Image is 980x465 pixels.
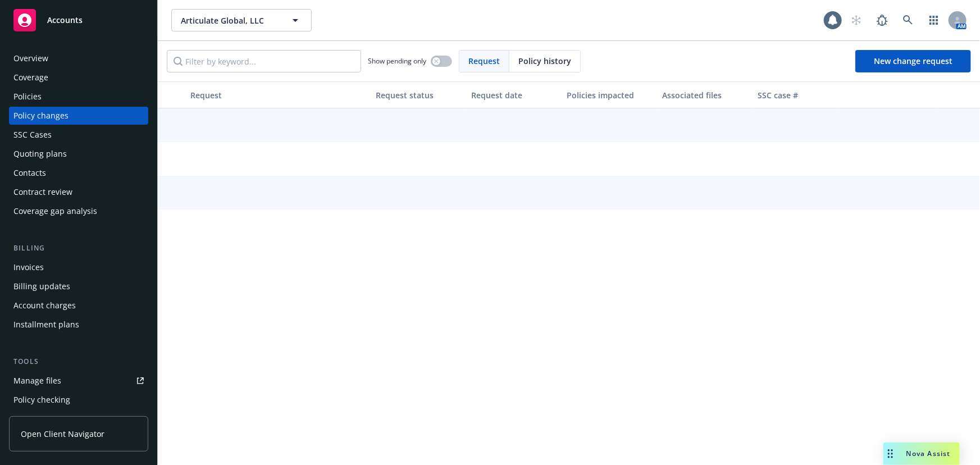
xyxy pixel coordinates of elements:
[9,356,148,367] div: Tools
[897,9,919,31] a: Search
[883,443,960,465] button: Nova Assist
[13,316,79,334] div: Installment plans
[906,449,951,458] span: Nova Assist
[371,81,467,108] button: Request status
[190,89,367,101] div: Request
[9,164,148,182] a: Contacts
[9,183,148,201] a: Contract review
[13,391,70,409] div: Policy checking
[658,81,753,108] button: Associated files
[9,202,148,220] a: Coverage gap analysis
[171,9,312,31] button: Articulate Global, LLC
[13,277,70,295] div: Billing updates
[9,243,148,254] div: Billing
[845,9,868,31] a: Start snowing
[9,372,148,390] a: Manage files
[562,81,658,108] button: Policies impacted
[467,81,562,108] button: Request date
[9,277,148,295] a: Billing updates
[9,4,148,36] a: Accounts
[13,69,48,86] div: Coverage
[518,55,571,67] span: Policy history
[923,9,945,31] a: Switch app
[13,145,67,163] div: Quoting plans
[9,391,148,409] a: Policy checking
[186,81,371,108] button: Request
[9,49,148,67] a: Overview
[13,258,44,276] div: Invoices
[181,15,278,26] span: Articulate Global, LLC
[13,126,52,144] div: SSC Cases
[13,49,48,67] div: Overview
[47,16,83,25] span: Accounts
[21,428,104,440] span: Open Client Navigator
[9,297,148,314] a: Account charges
[13,107,69,125] div: Policy changes
[468,55,500,67] span: Request
[883,443,897,465] div: Drag to move
[9,88,148,106] a: Policies
[758,89,833,101] div: SSC case #
[167,50,361,72] input: Filter by keyword...
[376,89,462,101] div: Request status
[753,81,837,108] button: SSC case #
[368,56,426,66] span: Show pending only
[13,372,61,390] div: Manage files
[662,89,749,101] div: Associated files
[13,88,42,106] div: Policies
[13,164,46,182] div: Contacts
[9,126,148,144] a: SSC Cases
[874,56,952,66] span: New change request
[9,258,148,276] a: Invoices
[9,107,148,125] a: Policy changes
[871,9,894,31] a: Report a Bug
[9,69,148,86] a: Coverage
[9,316,148,334] a: Installment plans
[13,297,76,314] div: Account charges
[471,89,558,101] div: Request date
[567,89,653,101] div: Policies impacted
[13,202,97,220] div: Coverage gap analysis
[9,145,148,163] a: Quoting plans
[855,50,971,72] a: New change request
[13,183,72,201] div: Contract review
